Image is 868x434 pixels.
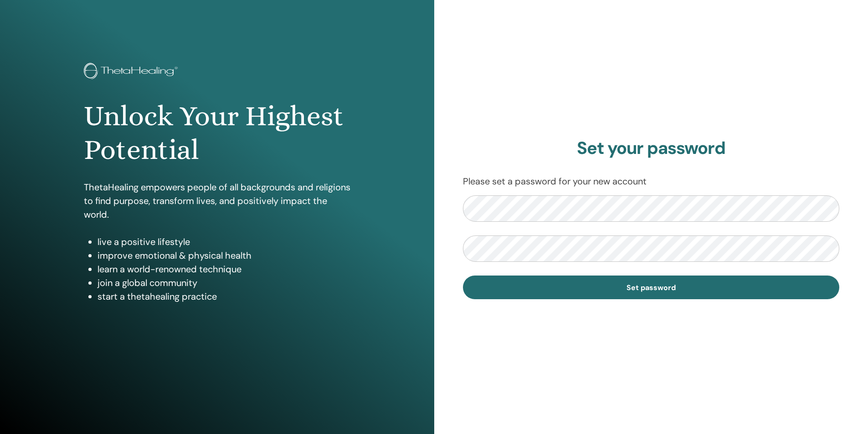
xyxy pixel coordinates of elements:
span: Set password [627,283,676,292]
li: start a thetahealing practice [98,290,350,303]
button: Set password [463,276,840,299]
li: improve emotional & physical health [98,249,350,262]
li: join a global community [98,276,350,290]
p: ThetaHealing empowers people of all backgrounds and religions to find purpose, transform lives, a... [84,180,350,221]
h1: Unlock Your Highest Potential [84,99,350,167]
h2: Set your password [463,138,840,159]
p: Please set a password for your new account [463,174,840,188]
li: live a positive lifestyle [98,235,350,249]
li: learn a world-renowned technique [98,262,350,276]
